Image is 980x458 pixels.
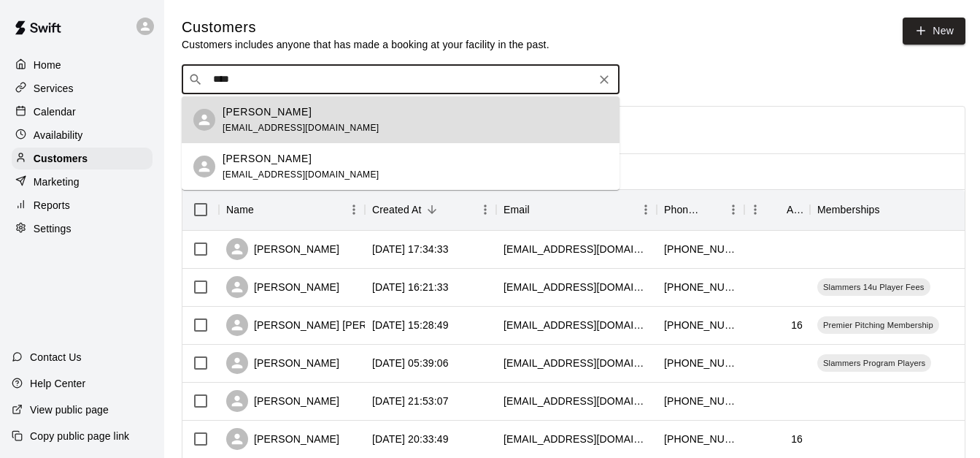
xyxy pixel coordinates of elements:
div: jacktraficanto@gmail.com [503,280,649,294]
a: Home [12,54,153,76]
div: Created At [372,189,422,230]
p: Calendar [34,104,76,119]
div: Age [787,189,803,230]
span: Premier Pitching Membership [817,319,939,331]
a: Customers [12,148,153,169]
button: Sort [880,199,900,220]
p: Help Center [30,376,85,391]
div: +17738038643 [664,242,737,256]
p: Home [34,58,61,72]
a: Calendar [12,101,153,123]
p: Settings [34,221,72,236]
div: +18477020953 [664,394,737,408]
div: Search customers by name or email [182,65,620,94]
p: [PERSON_NAME] [223,151,312,167]
div: 16 [791,318,803,332]
div: Email [503,189,530,230]
p: Copy public page link [30,429,129,443]
p: Services [34,81,74,96]
div: +13128051491 [664,432,737,446]
div: Premier Pitching Membership [817,316,939,334]
div: 2025-09-16 17:34:33 [372,242,449,256]
p: Availability [34,128,83,142]
button: Menu [635,199,657,221]
div: 2025-09-10 20:33:49 [372,432,449,446]
div: [PERSON_NAME] [226,276,339,298]
div: mrcoop1008@gmail.com [503,318,649,332]
a: Settings [12,218,153,240]
div: [PERSON_NAME] [226,390,339,412]
div: 16 [791,432,803,446]
div: 2025-09-16 15:28:49 [372,318,449,332]
div: Phone Number [664,189,702,230]
div: 2025-09-15 21:53:07 [372,394,449,408]
a: Availability [12,124,153,146]
div: +17735201024 [664,356,737,370]
p: Customers [34,151,88,166]
a: Reports [12,194,153,216]
p: View public page [30,402,109,417]
p: Customers includes anyone that has made a booking at your facility in the past. [182,37,549,52]
p: Marketing [34,175,80,189]
div: [PERSON_NAME] [226,238,339,260]
div: Phone Number [657,189,744,230]
div: nathanielblazo@gmail.com [503,432,649,446]
div: Slammers Program Players [817,354,931,372]
span: [EMAIL_ADDRESS][DOMAIN_NAME] [223,169,379,180]
button: Sort [530,199,550,220]
button: Sort [766,199,787,220]
a: Marketing [12,171,153,193]
h5: Customers [182,18,549,37]
button: Sort [422,199,442,220]
div: dapettineo@gmail.com [503,394,649,408]
div: Created At [365,189,496,230]
a: New [903,18,965,45]
div: Name [219,189,365,230]
p: Reports [34,198,70,213]
div: Memberships [817,189,880,230]
button: Sort [702,199,722,220]
div: Noah Scarborough [193,156,215,178]
div: Age [744,189,810,230]
button: Sort [254,199,274,220]
div: +17732091250 [664,280,737,294]
span: Slammers 14u Player Fees [817,281,930,293]
p: [PERSON_NAME] [223,104,312,120]
div: Slammers 14u Player Fees [817,278,930,296]
span: Slammers Program Players [817,357,931,369]
button: Menu [474,199,496,221]
button: Menu [722,199,744,221]
span: [EMAIL_ADDRESS][DOMAIN_NAME] [223,123,379,133]
button: Menu [343,199,365,221]
div: [PERSON_NAME] [226,428,339,450]
div: Email [496,189,657,230]
div: [PERSON_NAME] [226,352,339,374]
p: Contact Us [30,350,82,365]
button: Clear [594,69,614,90]
a: Services [12,77,153,99]
div: 2025-09-16 16:21:33 [372,280,449,294]
div: [PERSON_NAME] [PERSON_NAME] [226,314,428,336]
div: 2025-09-16 05:39:06 [372,356,449,370]
div: Name [226,189,254,230]
div: Emily Scarborough [193,109,215,131]
div: +12246558531 [664,318,737,332]
button: Menu [744,199,766,221]
div: gte40@aol.com [503,242,649,256]
div: gww.highschool@gmail.com [503,356,649,370]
